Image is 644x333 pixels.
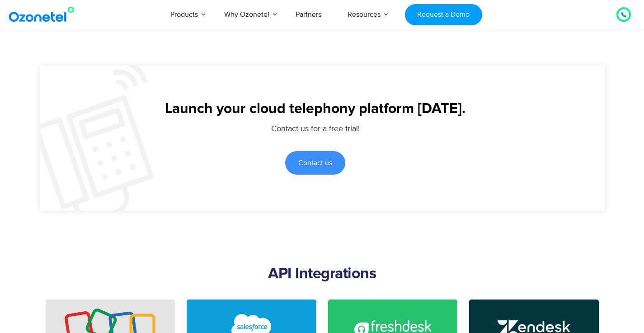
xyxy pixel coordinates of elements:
[49,102,582,116] h5: Launch your cloud telephony platform [DATE].
[285,151,345,175] a: Contact us
[40,265,605,301] h2: API Integrations
[405,4,482,25] a: Request a Demo
[298,159,332,166] span: Contact us
[134,123,496,135] p: Contact us for a free trial!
